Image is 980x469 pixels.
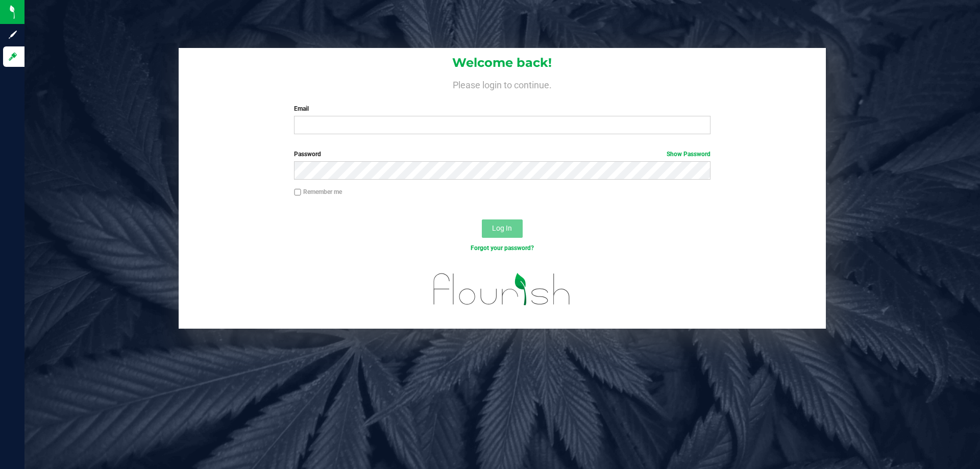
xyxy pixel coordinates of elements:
[294,189,301,196] input: Remember me
[471,244,534,252] a: Forgot your password?
[667,151,710,158] a: Show Password
[179,56,826,69] h1: Welcome back!
[179,78,826,90] h4: Please login to continue.
[421,263,583,315] img: flourish_logo.svg
[294,151,321,158] span: Password
[294,187,342,196] label: Remember me
[482,219,523,238] button: Log In
[8,52,18,62] inline-svg: Log in
[492,224,512,232] span: Log In
[8,30,18,40] inline-svg: Sign up
[294,104,710,113] label: Email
